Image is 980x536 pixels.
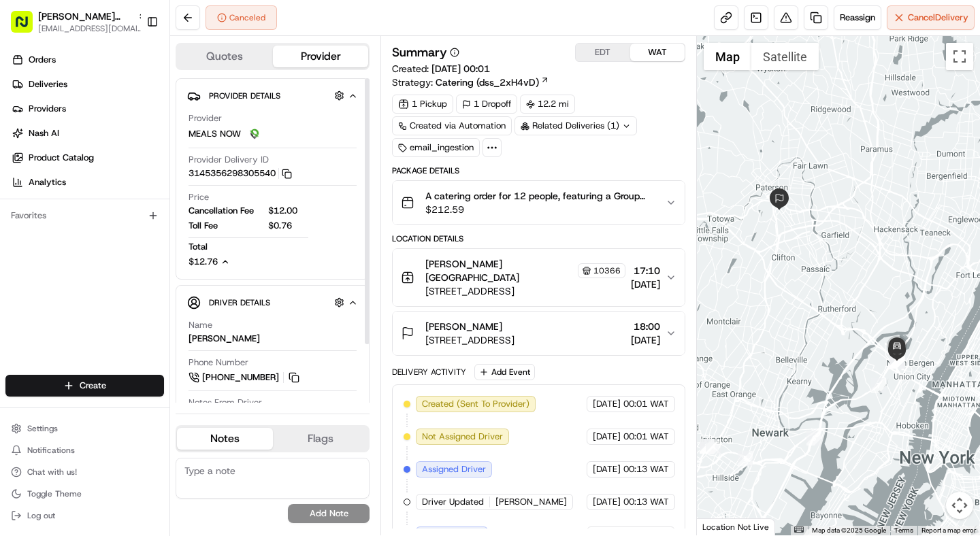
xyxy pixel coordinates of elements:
button: Chat with us! [5,463,164,482]
div: 1 Pickup [392,95,453,114]
span: [DATE] [593,398,621,410]
span: [DATE] 00:01 [431,63,490,75]
a: Powered byPylon [96,230,165,241]
span: Created (Sent To Provider) [422,398,529,410]
button: EDT [576,44,630,61]
button: Create [5,375,164,397]
button: Show street map [704,43,751,70]
img: 1736555255976-a54dd68f-1ca7-489b-9aae-adbdc363a1c4 [14,130,38,154]
div: Start new chat [46,130,223,144]
span: Toggle Theme [27,488,82,499]
span: Create [80,380,106,392]
a: Orders [5,49,169,71]
span: Chat with us! [27,467,77,478]
div: Package Details [392,165,685,176]
span: Not Assigned Driver [422,431,503,443]
span: Provider [189,112,222,124]
span: Assigned Driver [422,463,486,475]
span: $12.76 [189,256,218,267]
div: Canceled [206,5,277,30]
span: [DATE] [631,333,660,347]
a: Providers [5,98,169,120]
button: [PERSON_NAME][GEOGRAPHIC_DATA] [38,10,132,23]
span: Pylon [135,231,165,241]
span: Name [189,319,212,331]
span: $12.00 [268,205,309,217]
span: [PERSON_NAME][GEOGRAPHIC_DATA] [425,257,574,284]
button: [PERSON_NAME][GEOGRAPHIC_DATA][EMAIL_ADDRESS][DOMAIN_NAME] [5,5,141,38]
button: Notifications [5,441,164,460]
span: [DATE] [631,278,660,291]
span: Deliveries [29,78,67,90]
a: Created via Automation [392,116,512,135]
span: Analytics [29,176,66,188]
button: [PERSON_NAME][STREET_ADDRESS]18:00[DATE] [393,312,684,355]
img: Nash [14,14,41,41]
span: Total [189,241,247,253]
span: 00:01 WAT [623,398,669,410]
span: Driver Details [209,297,270,308]
div: [PERSON_NAME] [189,333,260,345]
span: API Documentation [129,197,218,211]
img: Google [700,518,745,535]
p: Welcome 👋 [14,54,248,76]
span: Cancel Delivery [908,12,968,24]
button: CancelDelivery [887,5,975,30]
h3: Summary [392,46,447,58]
div: 1 Dropoff [456,95,517,114]
button: Flags [273,428,369,450]
a: Terms (opens in new tab) [894,526,913,534]
span: Provider Details [209,90,280,101]
a: Analytics [5,171,169,193]
div: 💻 [115,199,126,210]
button: Settings [5,419,164,438]
span: [PHONE_NUMBER] [202,371,279,384]
div: Strategy: [392,76,549,89]
span: Notifications [27,445,75,456]
a: Open this area in Google Maps (opens a new window) [700,518,745,535]
span: Provider Delivery ID [189,154,269,166]
span: Orders [29,54,56,66]
button: Driver Details [187,291,358,314]
a: Product Catalog [5,147,169,169]
span: Knowledge Base [27,197,104,211]
button: Add Event [474,364,535,380]
span: 00:01 WAT [623,431,669,443]
div: 12.2 mi [520,95,575,114]
span: [STREET_ADDRESS] [425,333,514,347]
div: Delivery Activity [392,367,466,378]
a: Report a map error [921,526,976,534]
span: A catering order for 12 people, featuring a Group Bowl Bar with grilled chicken, saffron basmati ... [425,189,654,203]
div: 7 [871,378,886,393]
button: Reassign [834,5,881,30]
span: Map data ©2025 Google [812,526,886,534]
button: Notes [177,428,273,450]
span: [STREET_ADDRESS] [425,284,625,298]
a: Nash AI [5,122,169,144]
span: Driver Updated [422,496,484,508]
span: Catering (dss_2xH4vD) [436,76,539,89]
span: [DATE] [593,431,621,443]
span: [DATE] [593,463,621,475]
button: A catering order for 12 people, featuring a Group Bowl Bar with grilled chicken, saffron basmati ... [393,181,684,224]
span: Cancellation Fee [189,205,265,217]
div: Related Deliveries (1) [514,116,637,135]
div: email_ingestion [392,138,480,157]
div: 📗 [14,199,24,210]
button: WAT [630,44,685,61]
button: [PERSON_NAME][GEOGRAPHIC_DATA]10366[STREET_ADDRESS]17:10[DATE] [393,249,684,306]
span: Notes From Driver [189,397,262,409]
div: 4 [706,439,721,454]
span: [DATE] [593,496,621,508]
span: Reassign [840,12,875,24]
button: Total$12.76 [189,241,308,268]
button: Keyboard shortcuts [794,526,804,533]
button: Toggle fullscreen view [946,43,973,70]
input: Clear [35,88,225,102]
a: Deliveries [5,73,169,95]
button: Toggle Theme [5,484,164,503]
span: Providers [29,103,66,115]
div: 5 [738,451,753,466]
button: Start new chat [231,134,248,150]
